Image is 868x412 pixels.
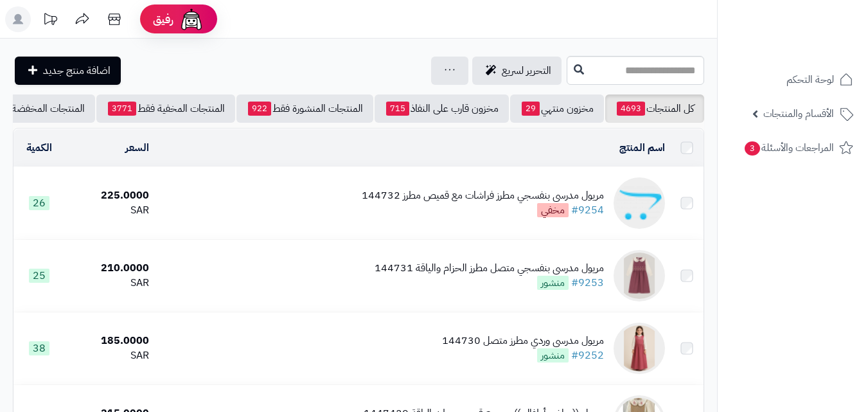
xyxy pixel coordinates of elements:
div: SAR [70,203,149,218]
a: اسم المنتج [619,140,665,156]
a: تحديثات المنصة [34,6,66,35]
span: التحرير لسريع [502,63,551,78]
a: #9252 [571,348,604,363]
span: 3 [745,141,760,156]
span: 715 [386,102,409,116]
a: كل المنتجات4693 [605,94,704,123]
img: مريول مدرسي بنفسجي مطرز فراشات مع قميص مطرز 144732 [614,177,665,229]
img: مريول مدرسي بنفسجي متصل مطرز الحزام والياقة 144731 [614,250,665,301]
span: لوحة التحكم [786,71,834,89]
img: ai-face.png [179,6,204,32]
img: مريول مدرسي وردي مطرز متصل 144730 [614,323,665,374]
div: مريول مدرسي بنفسجي متصل مطرز الحزام والياقة 144731 [375,261,604,276]
a: مخزون قارب على النفاذ715 [375,94,509,123]
a: الكمية [26,140,52,156]
span: 38 [29,341,49,355]
span: 29 [522,102,540,116]
span: المراجعات والأسئلة [743,139,834,157]
a: #9254 [571,202,604,218]
span: 25 [29,269,49,283]
a: السعر [125,140,149,156]
div: مريول مدرسي بنفسجي مطرز فراشات مع قميص مطرز 144732 [362,188,604,203]
span: 922 [248,102,271,116]
a: المراجعات والأسئلة3 [725,132,860,163]
span: 3771 [108,102,136,116]
span: منشور [537,276,569,290]
div: مريول مدرسي وردي مطرز متصل 144730 [442,334,604,348]
div: SAR [70,276,149,291]
div: 210.0000 [70,261,149,276]
div: 185.0000 [70,334,149,348]
span: رفيق [153,12,173,27]
div: SAR [70,348,149,363]
div: 225.0000 [70,188,149,203]
span: 26 [29,196,49,210]
a: المنتجات المنشورة فقط922 [236,94,373,123]
span: اضافة منتج جديد [43,63,111,78]
a: اضافة منتج جديد [15,57,121,85]
span: 4693 [617,102,645,116]
a: المنتجات المخفية فقط3771 [96,94,235,123]
a: التحرير لسريع [472,57,562,85]
a: لوحة التحكم [725,64,860,95]
a: #9253 [571,275,604,291]
a: مخزون منتهي29 [510,94,604,123]
span: مخفي [537,203,569,217]
span: الأقسام والمنتجات [763,105,834,123]
span: منشور [537,348,569,363]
